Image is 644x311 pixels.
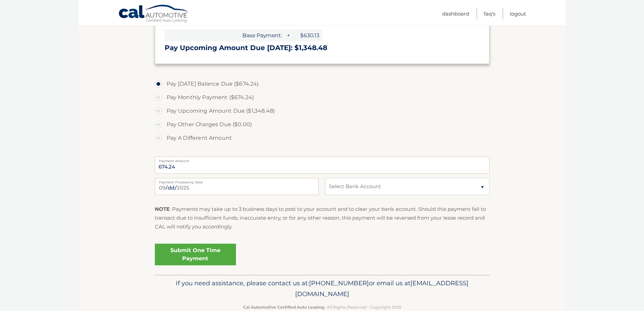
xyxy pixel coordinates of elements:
[285,29,291,41] span: +
[292,29,322,41] span: $630.13
[155,104,490,118] label: Pay Upcoming Amount Due ($1,348.48)
[159,304,485,311] p: - All Rights Reserved - Copyright 2025
[155,91,490,104] label: Pay Monthly Payment ($674.24)
[118,4,189,24] a: Cal Automotive
[484,8,495,19] a: FAQ's
[155,157,490,174] input: Payment Amount
[155,244,236,265] a: Submit One Time Payment
[155,178,319,195] input: Payment Date
[309,279,369,287] span: [PHONE_NUMBER]
[165,29,284,41] span: Base Payment:
[243,305,324,310] strong: Cal Automotive Certified Auto Leasing
[442,8,469,19] a: Dashboard
[165,44,480,52] h3: Pay Upcoming Amount Due [DATE]: $1,348.48
[155,178,319,183] label: Payment Processing Date
[155,77,490,91] label: Pay [DATE] Balance Due ($674.24)
[510,8,526,19] a: Logout
[155,118,490,131] label: Pay Other Charges Due ($0.00)
[295,279,469,298] span: [EMAIL_ADDRESS][DOMAIN_NAME]
[155,205,490,231] p: : Payments may take up to 3 business days to post to your account and to clear your bank account....
[155,157,490,162] label: Payment Amount
[155,131,490,145] label: Pay A Different Amount
[155,206,170,212] strong: NOTE
[159,278,485,299] p: If you need assistance, please contact us at: or email us at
